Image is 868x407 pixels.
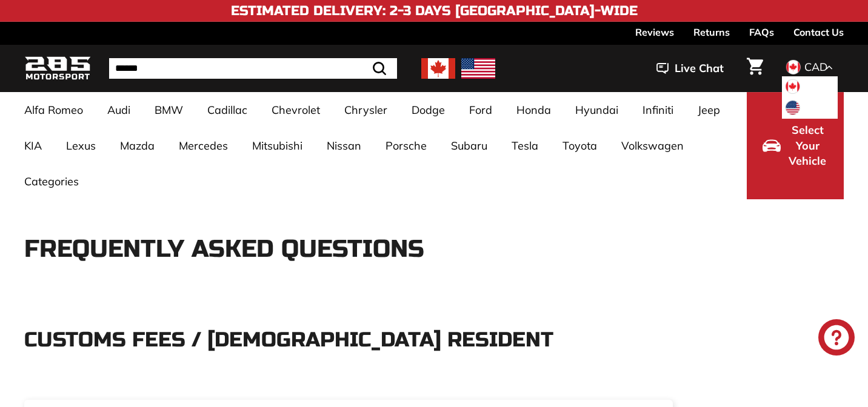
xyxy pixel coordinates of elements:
a: Infiniti [630,92,686,128]
a: Contact Us [793,22,844,42]
a: Jeep [686,92,732,128]
span: CAD [804,79,828,93]
a: FAQs [749,22,774,42]
a: Lexus [54,128,108,164]
button: Select Your Vehicle [747,92,844,199]
a: Ford [457,92,504,128]
a: Returns [693,22,730,42]
a: Cadillac [195,92,259,128]
a: Reviews [635,22,674,42]
button: Live Chat [641,53,739,84]
a: Categories [12,164,91,199]
a: Tesla [499,128,550,164]
span: CAD [804,60,827,74]
a: Porsche [373,128,439,164]
a: Chevrolet [259,92,332,128]
inbox-online-store-chat: Shopify online store chat [815,319,858,359]
a: Mazda [108,128,167,164]
a: Dodge [399,92,457,128]
a: KIA [12,128,54,164]
a: Alfa Romeo [12,92,95,128]
span: USD [804,101,826,114]
a: Cart [739,48,770,89]
a: Hyundai [563,92,630,128]
span: Select Your Vehicle [787,122,828,169]
p: CUSTOMS FEES / [DEMOGRAPHIC_DATA] RESIDENT [24,329,673,351]
img: Logo_285_Motorsport_areodynamics_components [24,55,91,83]
h4: Estimated Delivery: 2-3 Days [GEOGRAPHIC_DATA]-Wide [231,4,638,18]
a: Toyota [550,128,609,164]
a: Chrysler [332,92,399,128]
h1: Frequently Asked Questions [24,236,844,262]
a: Honda [504,92,563,128]
a: Subaru [439,128,499,164]
a: Mercedes [167,128,240,164]
a: Mitsubishi [240,128,315,164]
a: Volkswagen [609,128,696,164]
span: Live Chat [675,61,724,76]
a: Audi [95,92,142,128]
a: BMW [142,92,195,128]
a: Nissan [315,128,373,164]
input: Search [109,58,397,79]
